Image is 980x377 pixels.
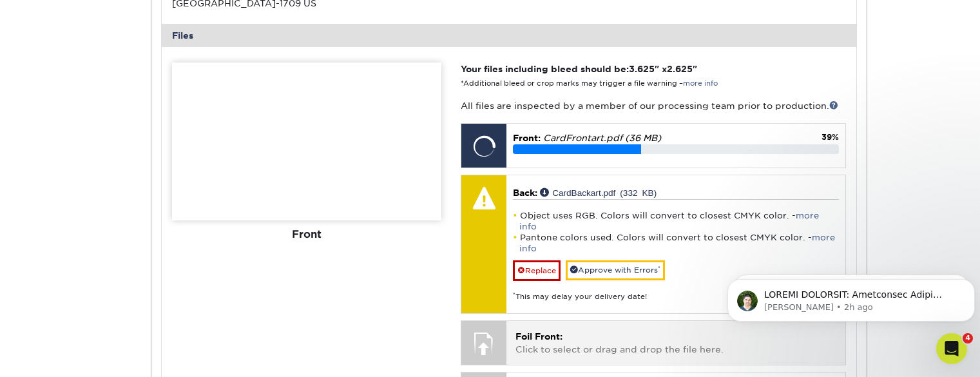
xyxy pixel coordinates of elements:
span: Foil Front: [515,331,562,342]
span: Front: [513,133,541,143]
a: more info [519,211,819,231]
li: Pantone colors used. Colors will convert to closest CMYK color. - [513,232,838,254]
span: 4 [963,333,973,343]
a: Approve with Errors* [566,260,665,280]
a: more info [519,233,835,253]
p: Message from Matthew, sent 2h ago [42,50,236,61]
span: Back: [513,188,537,198]
strong: Your files including bleed should be: " x " [461,64,697,74]
small: *Additional bleed or crop marks may trigger a file warning – [461,79,718,88]
iframe: Intercom notifications message [722,252,980,342]
div: Front [172,220,441,249]
em: CardFrontart.pdf (36 MB) [543,133,661,143]
span: 2.625 [667,64,693,74]
span: 3.625 [629,64,655,74]
div: This may delay your delivery date! [513,281,838,302]
a: CardBackart.pdf (332 KB) [540,188,657,197]
a: Replace [513,260,561,281]
div: Files [162,24,856,47]
p: All files are inspected by a member of our processing team prior to production. [461,99,845,112]
p: Click to select or drag and drop the file here. [515,330,836,356]
iframe: Intercom live chat [936,333,967,364]
li: Object uses RGB. Colors will convert to closest CMYK color. - [513,210,838,232]
a: more info [683,79,718,88]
